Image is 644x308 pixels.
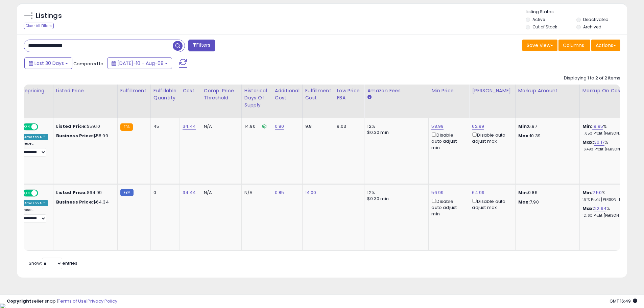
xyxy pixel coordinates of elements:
div: Repricing [22,87,50,94]
div: Disable auto adjust min [431,197,464,217]
span: Columns [563,42,584,49]
h5: Listings [36,11,62,21]
a: 30.17 [594,139,604,146]
a: 56.99 [431,189,444,196]
a: 34.44 [183,189,196,196]
p: 11.65% Profit [PERSON_NAME] [582,131,639,136]
div: $59.10 [56,123,112,129]
a: 64.99 [472,189,484,196]
button: [DATE]-10 - Aug-08 [107,57,172,69]
div: $58.99 [56,133,112,139]
label: Active [532,17,545,22]
span: [DATE]-10 - Aug-08 [117,60,164,67]
div: % [582,123,639,136]
strong: Copyright [7,298,31,304]
div: 12% [367,123,423,129]
div: Preset: [22,208,48,223]
p: 1.51% Profit [PERSON_NAME] [582,197,639,202]
th: The percentage added to the cost of goods (COGS) that forms the calculator for Min & Max prices. [579,85,644,118]
p: 6.87 [518,123,574,129]
span: Show: entries [29,260,77,266]
div: Historical Days Of Supply [244,87,269,109]
div: Fulfillment [120,87,148,94]
label: Out of Stock [532,24,557,30]
div: % [582,206,639,218]
strong: Min: [518,123,528,129]
div: Displaying 1 to 2 of 2 items [564,75,620,81]
label: Deactivated [583,17,609,22]
a: 62.99 [472,123,484,130]
button: Last 30 Days [24,57,72,69]
button: Save View [522,40,557,51]
a: 58.99 [431,123,444,130]
div: $0.30 min [367,196,423,202]
div: Min Price [431,87,466,94]
a: 2.50 [592,189,602,196]
p: 12.16% Profit [PERSON_NAME] [582,213,639,218]
div: % [582,139,639,152]
div: Fulfillment Cost [305,87,331,101]
div: $64.99 [56,190,112,196]
a: 19.95 [592,123,603,130]
div: Disable auto adjust min [431,131,464,151]
div: $0.30 min [367,129,423,136]
div: Additional Cost [275,87,300,101]
div: Amazon AI * [22,200,48,206]
div: Listed Price [56,87,115,94]
div: Amazon Fees [367,87,426,94]
span: Last 30 Days [34,60,64,67]
div: 45 [153,123,174,129]
div: 12% [367,190,423,196]
div: Markup Amount [518,87,577,94]
button: Columns [558,40,590,51]
span: OFF [37,124,48,130]
b: Business Price: [56,199,93,205]
div: Clear All Filters [24,23,54,29]
div: [PERSON_NAME] [472,87,512,94]
div: Markup on Cost [582,87,641,94]
strong: Max: [518,199,530,205]
p: Listing States: [526,9,627,15]
div: Amazon AI * [22,134,48,140]
div: 9.8 [305,123,329,129]
div: Low Price FBA [337,87,361,101]
small: FBM [120,189,134,196]
button: Actions [591,40,620,51]
p: 7.90 [518,199,574,205]
a: 22.94 [594,205,606,212]
div: Disable auto adjust max [472,131,510,144]
a: 0.80 [275,123,284,130]
div: Preset: [22,141,48,157]
div: N/A [204,123,236,129]
div: 9.03 [337,123,359,129]
label: Archived [583,24,601,30]
div: Comp. Price Threshold [204,87,239,101]
span: OFF [37,190,48,196]
div: N/A [204,190,236,196]
div: 0 [153,190,174,196]
div: Fulfillable Quantity [153,87,177,101]
span: 2025-09-8 16:49 GMT [610,298,637,304]
div: N/A [244,190,267,196]
b: Max: [582,205,594,212]
span: ON [23,190,31,196]
a: Privacy Policy [88,298,117,304]
b: Listed Price: [56,189,87,196]
p: 10.39 [518,133,574,139]
a: 0.85 [275,189,284,196]
div: Cost [183,87,198,94]
a: 14.00 [305,189,316,196]
small: Amazon Fees. [367,94,371,100]
strong: Max: [518,133,530,139]
span: Compared to: [73,61,104,67]
div: % [582,190,639,202]
div: 14.90 [244,123,267,129]
span: ON [23,124,31,130]
b: Min: [582,123,593,129]
strong: Min: [518,189,528,196]
div: Disable auto adjust max [472,197,510,211]
b: Business Price: [56,133,93,139]
div: $64.34 [56,199,112,205]
p: 0.86 [518,190,574,196]
b: Min: [582,189,593,196]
